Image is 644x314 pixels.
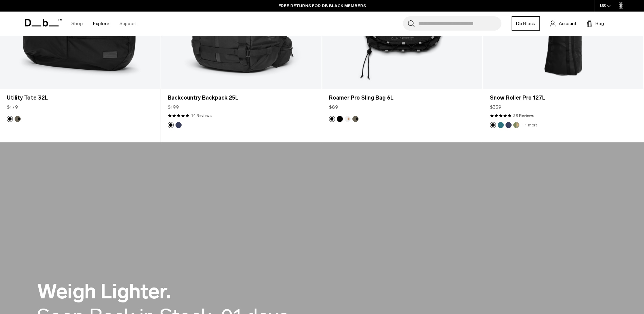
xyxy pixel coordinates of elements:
[7,94,153,102] a: Utility Tote 32L
[37,281,343,302] h2: Weigh Lighter.
[7,116,13,122] button: Black Out
[505,122,512,128] button: Blue Hour
[490,122,496,128] button: Black Out
[490,104,501,111] span: $339
[71,12,83,36] a: Shop
[513,112,534,119] a: 23 reviews
[329,94,476,102] a: Roamer Pro Sling Bag 6L
[352,116,358,122] button: Forest Green
[523,123,537,127] a: +1 more
[119,12,137,36] a: Support
[66,12,142,36] nav: Main Navigation
[559,20,576,27] span: Account
[513,122,519,128] button: Db x Beyond Medals
[490,94,637,102] a: Snow Roller Pro 127L
[498,122,504,128] button: Midnight Teal
[587,19,604,28] button: Bag
[329,104,338,111] span: $89
[168,122,174,128] button: Black Out
[93,12,109,36] a: Explore
[168,94,314,102] a: Backcountry Backpack 25L
[550,19,576,28] a: Account
[278,3,366,9] a: FREE RETURNS FOR DB BLACK MEMBERS
[345,116,351,122] button: Oatmilk
[337,116,343,122] button: Black Out
[7,104,18,111] span: $179
[191,112,211,119] a: 14 reviews
[168,104,179,111] span: $199
[176,122,182,128] button: Blue Hour
[329,116,335,122] button: Charcoal Grey
[512,16,540,31] a: Db Black
[595,20,604,27] span: Bag
[15,116,21,122] button: Forest Green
